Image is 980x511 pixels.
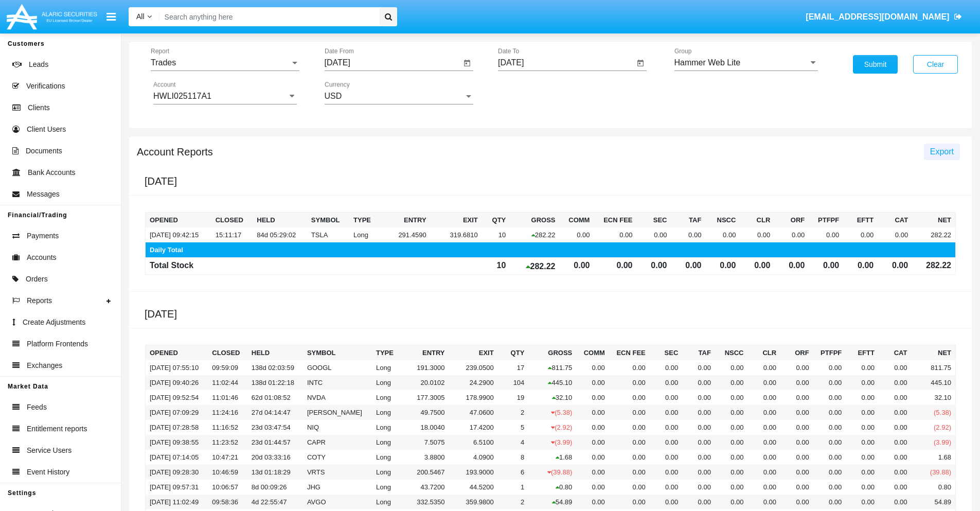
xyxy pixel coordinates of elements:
td: 0.00 [780,435,813,450]
td: 0.00 [609,390,650,405]
td: 0.00 [705,227,740,242]
td: 0.00 [576,480,609,495]
span: Export [930,147,954,156]
td: 0.00 [715,405,748,420]
td: [DATE] 07:55:10 [146,360,208,375]
td: 43.7200 [400,480,449,495]
th: SEC [650,345,683,361]
td: 8d 00:09:26 [247,480,303,495]
td: (2.92) [911,420,955,435]
td: 0.00 [748,435,781,450]
td: 0.00 [780,480,813,495]
td: 0.00 [715,450,748,465]
td: 11:01:46 [208,390,247,405]
th: Gross [510,213,559,228]
td: 0.00 [682,420,715,435]
td: 0.00 [748,420,781,435]
td: 2 [498,495,529,509]
td: 11:16:52 [208,420,247,435]
td: 0.00 [715,480,748,495]
th: Opened [146,345,208,361]
td: 0.00 [650,480,683,495]
td: 20.0102 [400,375,449,390]
td: 24.2900 [449,375,498,390]
td: 282.22 [510,227,559,242]
td: 0.00 [846,480,879,495]
td: 0.00 [650,390,683,405]
td: AVGO [303,495,372,509]
th: ORF [780,345,813,361]
button: Export [924,144,960,160]
td: Long [372,495,400,509]
td: 0.00 [650,360,683,375]
td: 1 [498,480,529,495]
td: 0.00 [748,465,781,480]
span: All [136,12,145,21]
td: 0.00 [813,450,846,465]
td: 191.3000 [400,360,449,375]
th: Symbol [303,345,372,361]
th: CAT [879,345,912,361]
td: 178.9900 [449,390,498,405]
input: Search [159,7,376,26]
td: 18.0040 [400,420,449,435]
th: CLR [740,213,774,228]
th: Ecn Fee [594,213,636,228]
td: Long [372,450,400,465]
td: 0.00 [780,465,813,480]
h5: Account Reports [137,148,213,156]
span: Service Users [27,445,72,456]
td: 0.80 [911,480,955,495]
td: 23d 03:47:54 [247,420,303,435]
td: 0.00 [748,360,781,375]
td: 0.00 [609,375,650,390]
td: 445.10 [528,375,576,390]
td: 445.10 [911,375,955,390]
th: Qty [482,213,510,228]
td: 11:24:16 [208,405,247,420]
td: 0.00 [879,405,912,420]
td: 0.00 [650,450,683,465]
td: 0.00 [780,390,813,405]
td: 359.9800 [449,495,498,509]
td: 0.00 [748,450,781,465]
td: 0.00 [813,390,846,405]
span: USD [325,92,342,100]
button: Open calendar [634,57,647,69]
td: 0.00 [671,258,705,275]
td: 0.00 [774,258,809,275]
td: 0.00 [576,495,609,509]
td: 0.00 [879,360,912,375]
td: 10:46:59 [208,465,247,480]
td: [DATE] 09:42:15 [146,227,211,242]
td: 6 [498,465,529,480]
td: 0.00 [740,258,774,275]
td: 193.9000 [449,465,498,480]
td: 0.00 [682,435,715,450]
span: Bank Accounts [28,167,76,178]
td: 0.00 [576,405,609,420]
td: Long [349,227,379,242]
span: Documents [26,146,62,156]
th: Opened [146,213,211,228]
td: [DATE] 09:52:54 [146,390,208,405]
th: Type [372,345,400,361]
td: 7.5075 [400,435,449,450]
td: GOOGL [303,360,372,375]
td: 17 [498,360,529,375]
td: 62d 01:08:52 [247,390,303,405]
td: 0.00 [682,405,715,420]
th: TAF [682,345,715,361]
td: NIQ [303,420,372,435]
th: NET [912,213,955,228]
td: (2.92) [528,420,576,435]
span: Orders [26,274,48,285]
td: (5.38) [911,405,955,420]
button: Clear [913,55,958,74]
td: [DATE] 11:02:49 [146,495,208,509]
td: 09:58:36 [208,495,247,509]
td: 0.00 [637,227,671,242]
td: 0.00 [576,450,609,465]
td: 4.0900 [449,450,498,465]
td: 1.68 [528,450,576,465]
